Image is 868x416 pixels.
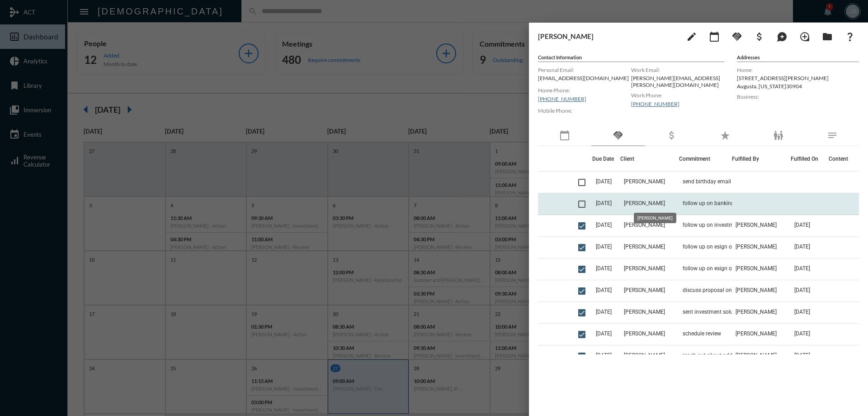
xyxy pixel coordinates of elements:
span: [PERSON_NAME] [624,287,665,293]
span: [DATE] [596,222,612,228]
a: [PHONE_NUMBER] [631,100,679,107]
th: Client [620,146,679,172]
h5: Contact Information [538,54,724,62]
h3: [PERSON_NAME] [538,32,678,40]
th: Fulfilled On [791,146,824,172]
span: [PERSON_NAME] [624,265,665,272]
span: [DATE] [794,352,810,359]
span: [PERSON_NAME] [624,200,665,206]
span: [DATE] [596,330,612,337]
button: Add Introduction [796,27,814,45]
span: [DATE] [596,200,612,206]
span: [DATE] [596,265,612,272]
span: [DATE] [596,244,612,250]
mat-icon: calendar_today [709,31,720,42]
div: [PERSON_NAME] [634,213,676,223]
button: Add Mention [773,27,791,45]
span: [PERSON_NAME] [736,244,777,250]
label: Home Phone: [538,87,631,94]
button: Add Business [750,27,769,45]
label: Work Email: [631,67,724,73]
span: send birthday email 7/19 [683,178,744,185]
mat-icon: family_restroom [773,130,784,141]
span: [PERSON_NAME] [736,309,777,315]
span: reach out about adding money [683,352,758,359]
mat-icon: question_mark [844,31,855,42]
span: [PERSON_NAME] [624,178,665,185]
span: [PERSON_NAME] [624,222,665,228]
mat-icon: attach_money [666,130,677,141]
th: Due Date [592,146,620,172]
label: Home: [737,67,859,73]
mat-icon: loupe [799,31,810,42]
button: Add Commitment [728,27,746,45]
span: [DATE] [794,330,810,337]
span: [PERSON_NAME] [624,352,665,359]
button: Archives [818,27,836,45]
button: Add meeting [705,27,723,45]
mat-icon: calendar_today [559,130,570,141]
span: [DATE] [794,222,810,228]
p: [PERSON_NAME][EMAIL_ADDRESS][PERSON_NAME][DOMAIN_NAME] [631,75,724,88]
span: [DATE] [596,352,612,359]
span: [PERSON_NAME] [736,287,777,293]
span: [PERSON_NAME] [736,222,777,228]
label: Personal Email: [538,67,631,73]
p: [STREET_ADDRESS][PERSON_NAME] [737,75,859,81]
span: [PERSON_NAME] [624,309,665,315]
span: [DATE] [596,309,612,315]
mat-icon: star_rate [720,130,731,141]
span: discuss proposal on the stock account allocation [683,287,773,293]
th: Content [824,146,859,172]
p: Augusta , [US_STATE] 30904 [737,83,859,90]
span: [PERSON_NAME] [736,330,777,337]
span: [PERSON_NAME] [736,352,777,359]
span: [DATE] [794,309,810,315]
th: Fulfilled By [732,146,791,172]
span: [PERSON_NAME] [736,265,777,272]
label: Business: [737,93,859,100]
span: [DATE] [794,265,810,272]
h5: Addresses [737,54,859,62]
span: [DATE] [596,287,612,293]
span: schedule review [683,330,721,337]
th: Commitment [679,146,732,172]
span: follow up on esign of investment solution change [683,265,773,272]
mat-icon: handshake [731,31,742,42]
mat-icon: handshake [613,130,623,141]
mat-icon: edit [686,31,697,42]
button: What If? [841,27,859,45]
label: Work Phone: [631,92,724,99]
p: [EMAIL_ADDRESS][DOMAIN_NAME] [538,75,631,81]
mat-icon: maps_ugc [777,31,788,42]
span: follow up on investment solution change [683,222,773,228]
mat-icon: folder [822,31,833,42]
mat-icon: attach_money [754,31,765,42]
span: [DATE] [596,178,612,185]
label: Mobile Phone: [538,107,631,114]
mat-icon: notes [827,130,838,141]
span: [DATE] [794,244,810,250]
span: [PERSON_NAME] [624,244,665,250]
a: [PHONE_NUMBER] [538,96,586,102]
button: edit person [683,27,701,45]
span: [PERSON_NAME] [624,330,665,337]
span: sent investment solution change for esign [683,309,773,315]
span: follow up on banking info for $200K AIP in the stock account [683,200,773,206]
span: [DATE] [794,287,810,293]
span: follow up on esign of Inv. solution change [683,244,773,250]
